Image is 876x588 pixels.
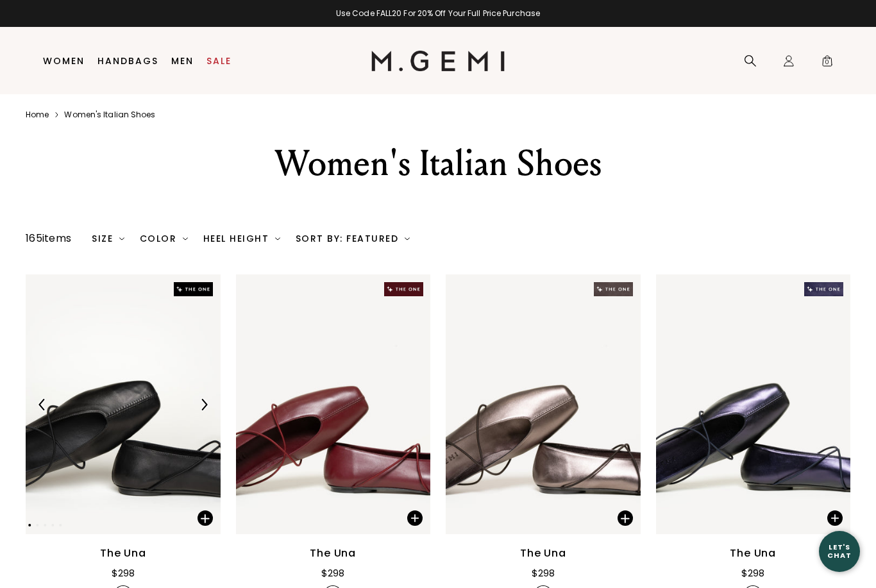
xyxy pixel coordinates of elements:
[112,566,135,581] div: $298
[405,236,410,241] img: chevron-down.svg
[97,56,158,66] a: Handbags
[174,282,213,296] img: The One tag
[200,140,676,187] div: Women's Italian Shoes
[171,56,194,66] a: Men
[520,546,566,561] div: The Una
[656,274,851,534] img: The Una
[741,566,764,581] div: $298
[100,546,146,561] div: The Una
[819,543,860,559] div: Let's Chat
[183,236,188,241] img: chevron-down.svg
[198,399,210,410] img: Next Arrow
[296,233,410,244] div: Sort By: Featured
[26,231,71,246] div: 165 items
[92,233,124,244] div: Size
[64,110,155,120] a: Women's italian shoes
[371,51,505,71] img: M.Gemi
[119,236,124,241] img: chevron-down.svg
[26,274,221,534] img: The Una
[203,233,280,244] div: Heel Height
[446,274,641,534] img: The Una
[37,399,48,410] img: Previous Arrow
[821,57,834,70] span: 0
[236,274,431,534] img: The Una
[43,56,85,66] a: Women
[275,236,280,241] img: chevron-down.svg
[321,566,344,581] div: $298
[206,56,232,66] a: Sale
[730,546,776,561] div: The Una
[532,566,555,581] div: $298
[140,233,188,244] div: Color
[26,110,49,120] a: Home
[310,546,356,561] div: The Una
